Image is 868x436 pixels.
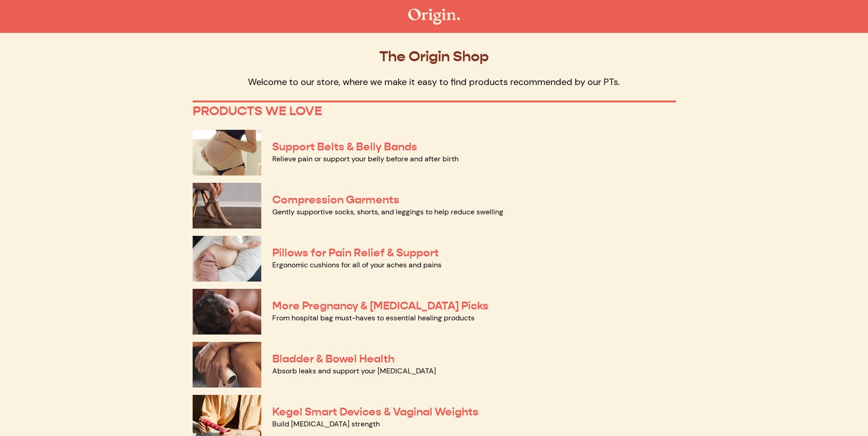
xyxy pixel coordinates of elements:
img: The Origin Shop [408,9,460,25]
p: Welcome to our store, where we make it easy to find products recommended by our PTs. [193,76,676,88]
a: Bladder & Bowel Health [272,352,394,366]
img: Pillows for Pain Relief & Support [193,236,261,282]
img: Support Belts & Belly Bands [193,130,261,175]
img: Bladder & Bowel Health [193,342,261,388]
a: More Pregnancy & [MEDICAL_DATA] Picks [272,299,489,313]
a: Support Belts & Belly Bands [272,140,417,154]
a: Compression Garments [272,193,399,207]
img: More Pregnancy & Postpartum Picks [193,289,261,335]
a: Gently supportive socks, shorts, and leggings to help reduce swelling [272,207,503,217]
a: Absorb leaks and support your [MEDICAL_DATA] [272,366,436,376]
a: Pillows for Pain Relief & Support [272,246,439,260]
a: Relieve pain or support your belly before and after birth [272,154,458,164]
a: Kegel Smart Devices & Vaginal Weights [272,405,479,419]
a: Build [MEDICAL_DATA] strength [272,419,380,429]
img: Compression Garments [193,183,261,229]
p: The Origin Shop [193,48,676,65]
a: Ergonomic cushions for all of your aches and pains [272,260,442,270]
a: From hospital bag must-haves to essential healing products [272,313,474,323]
p: PRODUCTS WE LOVE [193,103,676,119]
